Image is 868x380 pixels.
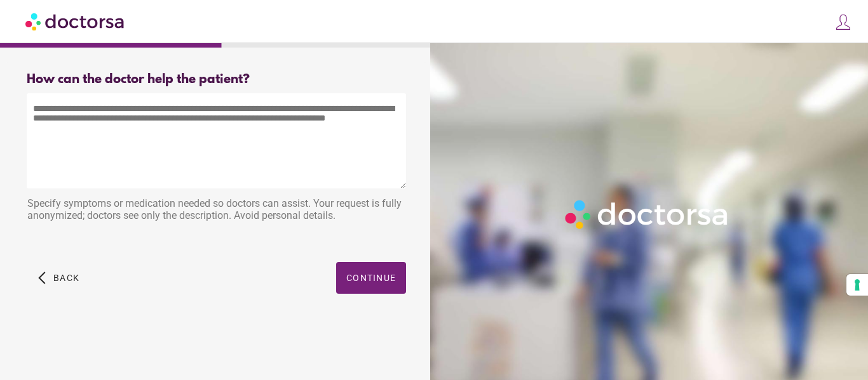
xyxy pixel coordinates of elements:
[27,72,406,87] div: How can the doctor help the patient?
[560,195,734,234] img: Logo-Doctorsa-trans-White-partial-flat.png
[336,262,406,294] button: Continue
[846,274,868,296] button: Your consent preferences for tracking technologies
[33,262,85,294] button: arrow_back_ios Back
[53,273,79,283] span: Back
[25,7,126,36] img: Doctorsa.com
[346,273,396,283] span: Continue
[27,191,406,231] div: Specify symptoms or medication needed so doctors can assist. Your request is fully anonymized; do...
[834,13,852,31] img: icons8-customer-100.png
